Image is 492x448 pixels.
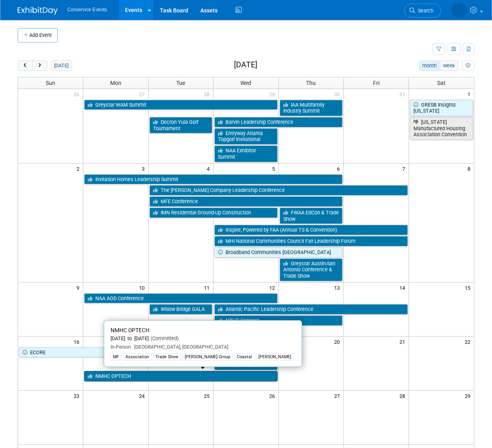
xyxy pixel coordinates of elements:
[19,347,212,358] a: ECORE
[333,391,343,401] span: 27
[268,283,278,293] span: 12
[111,353,121,361] div: MF
[333,89,343,99] span: 30
[176,80,185,86] span: Tue
[32,61,47,71] button: next
[214,236,408,246] a: MHI National Communities Council Fall Leadership Forum
[138,283,148,293] span: 10
[203,89,213,99] span: 28
[440,61,458,71] button: week
[111,344,131,350] span: In-Person
[464,337,474,347] span: 22
[415,8,434,14] span: Search
[214,247,343,258] a: Broadband Communities [GEOGRAPHIC_DATA]
[373,80,379,86] span: Fri
[18,7,58,15] img: ExhibitDay
[306,80,316,86] span: Thu
[280,258,343,281] a: Greystar Austin-San Antonio Conference & Trade Show
[410,117,473,140] a: [US_STATE] Manufactured Housing Association Convention
[131,344,228,350] span: [GEOGRAPHIC_DATA], [GEOGRAPHIC_DATA]
[336,163,343,174] span: 6
[271,163,278,174] span: 5
[138,89,148,99] span: 27
[437,80,446,86] span: Sat
[46,80,55,86] span: Sun
[111,327,149,333] span: NMHC OPTECH
[214,315,343,326] a: NRHC Connect
[206,163,213,174] span: 4
[67,7,107,12] span: Conservice Events
[419,61,440,71] button: month
[110,80,121,86] span: Mon
[214,145,278,162] a: NAA Exhibitor Summit
[464,283,474,293] span: 15
[410,100,473,116] a: GRESB Insights [US_STATE]
[76,283,83,293] span: 9
[399,337,409,347] span: 21
[84,100,278,110] a: Greystar WAM Summit
[280,208,343,224] a: FWAA EdCon & Trade Show
[399,89,409,99] span: 31
[256,353,294,361] div: [PERSON_NAME]
[214,117,343,127] a: Barvin Leadership Conference
[84,174,343,185] a: Invitation Homes Leadership Summit
[18,61,32,71] button: prev
[240,80,251,86] span: Wed
[123,353,151,361] div: Association
[399,283,409,293] span: 14
[149,117,213,133] a: Decron Yula Golf Tournament
[149,208,278,218] a: IMN Residential Ground-Up Construction
[84,293,278,304] a: NAA AOD Conference
[399,391,409,401] span: 28
[268,89,278,99] span: 29
[149,196,343,207] a: MFE Conference
[141,163,148,174] span: 3
[111,335,295,342] div: [DATE] to [DATE]
[467,163,474,174] span: 8
[149,335,179,341] span: (Committed)
[84,371,278,381] a: NMHC OPTECH
[401,163,409,174] span: 7
[467,89,474,99] span: 1
[214,128,278,145] a: Entryway Atlanta Topgolf Invitational
[333,283,343,293] span: 13
[76,163,83,174] span: 2
[51,61,72,71] button: [DATE]
[464,391,474,401] span: 29
[333,337,343,347] span: 20
[214,225,408,235] a: Inspire, Powered by FAA (Annual TS & Convention)
[452,3,467,18] img: Amiee Griffey
[73,391,83,401] span: 23
[138,391,148,401] span: 24
[149,185,408,196] a: The [PERSON_NAME] Company Leadership Conference
[18,28,58,42] button: Add Event
[214,304,408,315] a: Atlantic Pacific Leadership Conference
[234,353,254,361] div: Coastal
[234,61,257,69] h2: [DATE]
[462,61,474,71] button: myCustomButton
[203,283,213,293] span: 11
[153,353,181,361] div: Trade Show
[280,100,343,116] a: IAA Multifamily Industry Summit
[149,304,213,315] a: Willow Bridge GALA
[404,4,441,18] a: Search
[203,391,213,401] span: 25
[73,337,83,347] span: 16
[268,391,278,401] span: 26
[182,353,233,361] div: [PERSON_NAME] Group
[466,63,471,69] i: Personalize Calendar
[73,89,83,99] span: 26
